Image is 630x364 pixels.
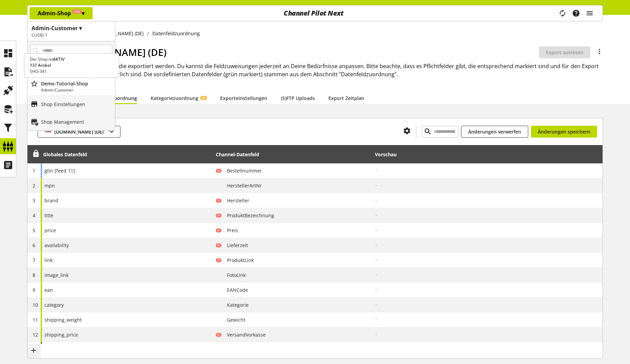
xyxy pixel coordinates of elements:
h2: - [375,227,600,234]
span: Änderungen speichern [538,128,590,135]
span: HerstellerArtNr [222,182,262,189]
span: category [44,301,64,308]
p: Shop Management [41,118,84,125]
span: 7 [33,257,35,263]
span: Aus [74,9,80,14]
span: 8 [33,272,35,278]
span: Export auslösen [546,49,584,56]
div: Globales Datenfeld [43,151,87,158]
div: Vorschau [375,151,397,158]
span: P [218,214,219,218]
span: ean [44,286,53,294]
button: Export auslösen [539,46,590,58]
h2: CUSID-1 [32,32,111,38]
span: 9 [33,287,35,293]
span: 2 [33,182,35,189]
span: Hersteller [222,197,249,204]
span: availability [44,242,69,249]
h2: - [375,167,600,174]
p: Admin-Customer [41,87,112,93]
span: P [218,199,219,203]
span: shipping_weight [44,316,82,323]
h1: [DOMAIN_NAME] (DE) [67,45,539,59]
img: icon [45,128,52,135]
a: KategoriezuordnungKI [151,95,207,102]
h2: - [375,212,600,219]
span: Lieferzeit [222,242,248,249]
h2: - [375,286,600,294]
span: ProduktLink [222,257,254,264]
nav: main navigation [27,5,603,21]
span: Entsperren, um Zeilen neu anzuordnen [32,150,39,157]
p: Admin-Shop [38,9,84,17]
span: shipping_price [44,331,78,338]
h2: - [375,271,600,279]
span: Gewicht [222,316,245,323]
h2: Hier siehst Du alle Datenfelder, die exportiert werden. Du kannst die Feldzuweisungen jederzeit a... [38,62,603,78]
span: P [218,258,219,262]
h2: - [375,257,600,264]
span: Kategorie [222,301,249,308]
span: P [218,333,219,337]
span: title [44,212,53,219]
span: 4 [33,212,35,219]
h2: - [375,331,600,338]
div: Entsperren, um Zeilen neu anzuordnen [30,150,39,159]
a: Shop Einstellungen [27,95,115,113]
span: 6 [33,242,35,248]
a: (S)FTP Uploads [281,95,315,102]
span: VersandVorkasse [222,331,266,338]
span: [DOMAIN_NAME] (DE) [54,128,103,135]
span: Aus [73,63,78,67]
span: KI [202,96,205,100]
span: brand [44,197,58,204]
button: Änderungen speichern [531,126,597,138]
span: gtin [feed 11] [44,167,75,174]
span: FotoLink [222,271,246,279]
span: image_link [44,271,69,279]
p: Shop Einstellungen [41,101,85,108]
h2: - [375,316,600,323]
p: Admin-Customer [41,69,112,76]
span: P [218,169,219,173]
span: P [218,228,219,232]
p: Demo-Tutorial-Shop [41,80,112,87]
span: price [44,227,56,234]
span: ProduktBezeichnung [222,212,274,219]
a: Shop Management [27,113,115,130]
button: Änderungen verwerfen [461,126,528,138]
span: 1 [33,167,35,174]
h2: - [375,242,600,249]
span: Bestellnummer [222,167,262,174]
p: Admin-Shop [41,62,112,69]
span: 3 [33,197,35,204]
span: 11 [33,317,38,323]
button: [DOMAIN_NAME] (DE) [38,126,120,138]
h2: - [375,301,600,308]
span: 5 [33,227,35,234]
h2: - [375,197,600,204]
div: Channel-Datenfeld [216,151,259,158]
span: ▾ [82,9,84,17]
h2: - [375,182,600,189]
a: Export Zeitplan [328,95,364,102]
span: Preis [222,227,238,234]
span: EANCode [222,286,248,294]
span: 12 [33,331,38,338]
a: Exporteinstellungen [220,95,267,102]
span: Änderungen verwerfen [468,128,521,135]
span: 10 [33,302,38,308]
span: link [44,257,53,264]
h1: Admin-Customer ▾ [32,24,111,32]
span: mpn [44,182,55,189]
span: P [218,243,219,247]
